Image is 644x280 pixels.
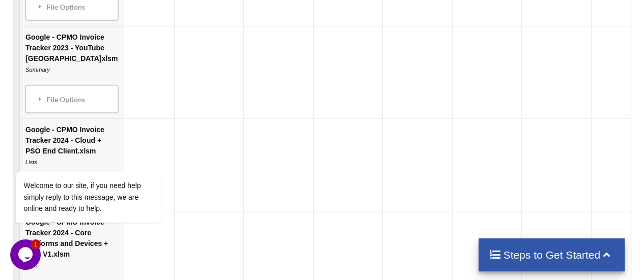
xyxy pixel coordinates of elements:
h4: Steps to Get Started [489,248,614,261]
iframe: chat widget [10,239,43,270]
i: Summary [25,67,50,73]
td: Google - CPMO Invoice Tracker 2023 - YouTube [GEOGRAPHIC_DATA]xlsm [20,26,124,118]
iframe: chat widget [10,80,193,234]
span: Welcome to our site, if you need help simply reply to this message, we are online and ready to help. [14,102,131,133]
